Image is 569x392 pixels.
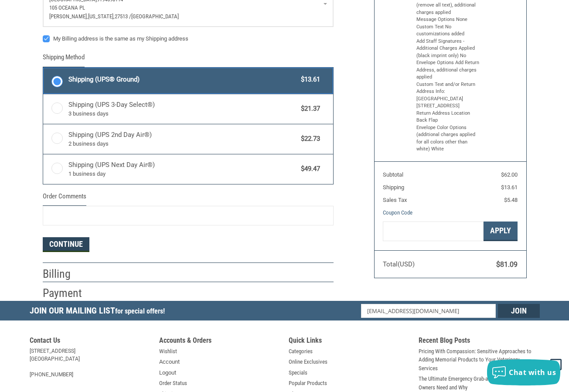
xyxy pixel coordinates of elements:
[496,260,518,269] span: $81.09
[416,24,482,38] li: Custom Text No customizations added
[159,368,176,377] a: Logout
[383,260,415,268] span: Total (USD)
[115,307,165,315] span: for special offers!
[501,184,518,191] span: $13.61
[43,52,85,67] legend: Shipping Method
[43,191,86,206] legend: Order Comments
[487,359,560,385] button: Chat with us
[383,222,484,241] input: Gift Certificate or Coupon Code
[159,358,180,366] a: Account
[289,368,307,377] a: Specials
[49,13,88,20] span: [PERSON_NAME],
[498,304,540,318] input: Join
[43,267,94,281] h2: Billing
[68,160,297,178] span: Shipping (UPS Next Day Air®)
[68,130,297,148] span: Shipping (UPS 2nd Day Air®)
[30,347,151,378] address: [STREET_ADDRESS] [GEOGRAPHIC_DATA] [PHONE_NUMBER]
[30,336,151,347] h5: Contact Us
[159,336,280,347] h5: Accounts & Orders
[68,75,297,85] span: Shipping (UPS® Ground)
[509,368,556,377] span: Chat with us
[43,237,89,252] button: Continue
[383,197,407,203] span: Sales Tax
[49,4,85,11] span: 105 OCEANA PL
[68,109,297,118] span: 3 business days
[43,286,94,300] h2: Payment
[383,171,403,178] span: Subtotal
[484,222,518,241] button: Apply
[416,81,482,110] li: Custom Text and/or Return Address Info: [GEOGRAPHIC_DATA] [STREET_ADDRESS]
[297,75,320,85] span: $13.61
[159,347,177,356] a: Wishlist
[131,13,179,20] span: [GEOGRAPHIC_DATA]
[159,379,187,388] a: Order Status
[501,171,518,178] span: $62.00
[68,100,297,118] span: Shipping (UPS 3-Day Select®)
[289,336,410,347] h5: Quick Links
[416,110,482,124] li: Return Address Location Back Flap
[419,336,540,347] h5: Recent Blog Posts
[68,170,297,178] span: 1 business day
[68,140,297,148] span: 2 business days
[416,124,482,153] li: Envelope Color Options (additional charges applied for all colors other than white) White
[416,59,482,81] li: Envelope Options Add Return Address, additional charges applied
[289,347,313,356] a: Categories
[504,197,518,203] span: $5.48
[383,184,404,191] span: Shipping
[289,379,327,388] a: Popular Products
[43,35,334,42] label: My Billing address is the same as my Shipping address
[419,347,540,373] a: Pricing With Compassion: Sensitive Approaches to Adding Memorial Products to Your Veterinary Serv...
[416,38,482,60] li: Add Staff Signatures - Additional Charges Applied (black imprint only) No
[419,375,540,392] a: The Ultimate Emergency Grab-and-Go Kit: What Pet Owners Need and Why
[416,16,482,24] li: Message Options None
[297,164,320,174] span: $49.47
[289,358,327,366] a: Online Exclusives
[30,301,169,323] h5: Join Our Mailing List
[88,13,115,20] span: [US_STATE],
[361,304,496,318] input: Email
[297,134,320,144] span: $22.73
[297,104,320,114] span: $21.37
[115,13,131,20] span: 27513 /
[383,209,412,216] a: Coupon Code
